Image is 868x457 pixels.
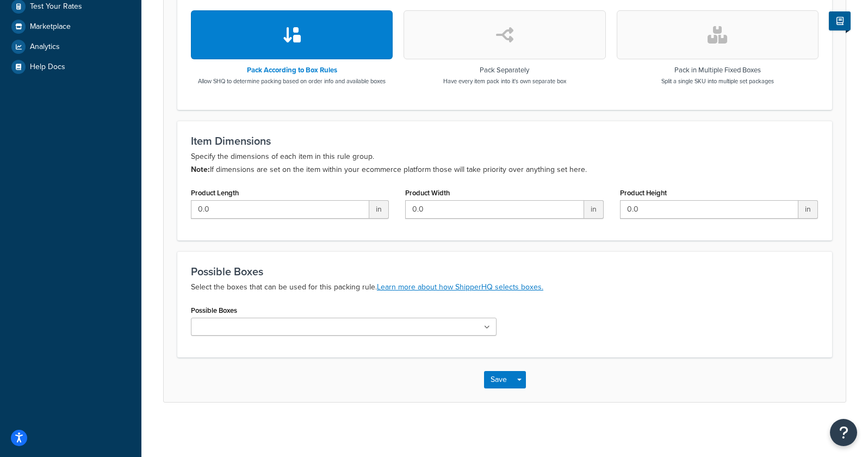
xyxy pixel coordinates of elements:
[30,63,65,72] span: Help Docs
[191,164,210,175] b: Note:
[191,150,819,176] p: Specify the dimensions of each item in this rule group. If dimensions are set on the item within ...
[830,419,857,446] button: Open Resource Center
[620,189,667,197] label: Product Height
[443,66,566,74] h3: Pack Separately
[443,77,566,85] p: Have every item pack into it's own separate box
[829,11,851,30] button: Show Help Docs
[30,22,71,32] span: Marketplace
[377,281,543,293] a: Learn more about how ShipperHQ selects boxes.
[798,200,818,219] span: in
[191,189,239,197] label: Product Length
[30,42,60,52] span: Analytics
[661,77,774,85] p: Split a single SKU into multiple set packages
[584,200,604,219] span: in
[8,37,133,57] a: Analytics
[8,17,133,36] a: Marketplace
[198,66,386,74] h3: Pack According to Box Rules
[369,200,389,219] span: in
[198,77,386,85] p: Allow SHQ to determine packing based on order info and available boxes
[191,281,819,294] p: Select the boxes that can be used for this packing rule.
[191,265,819,277] h3: Possible Boxes
[191,135,819,147] h3: Item Dimensions
[484,371,513,388] button: Save
[8,57,133,77] a: Help Docs
[30,2,82,11] span: Test Your Rates
[661,66,774,74] h3: Pack in Multiple Fixed Boxes
[191,306,237,314] label: Possible Boxes
[405,189,450,197] label: Product Width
